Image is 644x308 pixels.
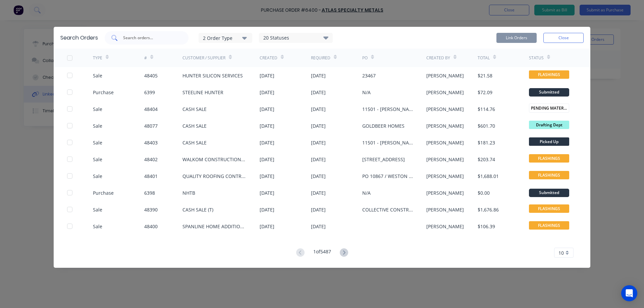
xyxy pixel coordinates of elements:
div: 2 Order Type [203,34,248,41]
div: [DATE] [260,173,274,180]
div: CASH SALE [182,106,207,113]
div: QUALITY ROOFING CONTRACTORS [182,173,246,180]
span: 10 [558,249,564,256]
div: Customer / Supplier [182,55,225,61]
div: [DATE] [311,173,326,180]
div: Sale [93,139,102,146]
div: PO [362,55,368,61]
div: [PERSON_NAME] [426,173,464,180]
div: Open Intercom Messenger [621,285,637,301]
div: $181.23 [478,139,495,146]
div: [PERSON_NAME] [426,89,464,96]
div: [DATE] [260,139,274,146]
div: [DATE] [311,189,326,196]
div: $72.09 [478,89,492,96]
div: Sale [93,156,102,163]
div: 48402 [144,156,158,163]
div: $0.00 [478,189,490,196]
span: PENDING MATERIA... [529,104,569,113]
button: Link Orders [496,33,537,43]
div: [PERSON_NAME] [426,106,464,113]
div: $106.39 [478,223,495,230]
div: N/A [362,189,371,196]
div: [DATE] [311,89,326,96]
div: [DATE] [311,223,326,230]
div: 48403 [144,139,158,146]
div: [PERSON_NAME] [426,139,464,146]
div: [PERSON_NAME] [426,72,464,79]
div: Status [529,55,544,61]
div: SPANLINE HOME ADDITIONS [182,223,246,230]
div: $114.76 [478,106,495,113]
div: Purchase [93,189,114,196]
div: Submitted [529,88,569,97]
div: Submitted [529,189,569,197]
div: Created By [426,55,450,61]
div: 11501 - [PERSON_NAME] [362,106,413,113]
div: 48404 [144,106,158,113]
div: Sale [93,206,102,213]
div: CASH SALE [182,139,207,146]
div: 6398 [144,189,155,196]
div: Sale [93,106,102,113]
div: [DATE] [311,72,326,79]
div: [DATE] [311,139,326,146]
div: CASH SALE (T) [182,206,213,213]
div: STEELINE HUNTER [182,89,223,96]
div: HUNTER SILICON SERVICES [182,72,243,79]
div: [DATE] [260,72,274,79]
div: WALKOM CONSTRUCTIONS P/L [182,156,246,163]
div: [DATE] [260,223,274,230]
div: GOLDBEER HOMES [362,122,405,129]
div: COLLECTIVE CONSTRUCTIONS [362,206,413,213]
div: NHTB [182,189,195,196]
button: Close [543,33,584,43]
div: Sale [93,122,102,129]
div: Sale [93,223,102,230]
div: [DATE] [260,189,274,196]
div: Required [311,55,330,61]
div: 48401 [144,173,158,180]
div: $203.74 [478,156,495,163]
div: 48077 [144,122,158,129]
span: Picked Up [529,137,569,146]
div: [PERSON_NAME] [426,122,464,129]
span: Drafting Dept [529,121,569,129]
span: FLASHINGS [529,154,569,163]
div: [DATE] [311,156,326,163]
div: [DATE] [260,106,274,113]
div: $21.58 [478,72,492,79]
div: 48405 [144,72,158,79]
div: TYPE [93,55,102,61]
div: 6399 [144,89,155,96]
input: Search orders... [122,35,178,41]
div: 20 Statuses [259,34,332,42]
div: [DATE] [260,89,274,96]
div: N/A [362,89,371,96]
div: [PERSON_NAME] [426,223,464,230]
div: [PERSON_NAME] [426,156,464,163]
div: 48400 [144,223,158,230]
div: Created [260,55,277,61]
span: FLASHINGS [529,204,569,213]
span: FLASHINGS [529,221,569,230]
span: FLASHINGS [529,171,569,179]
div: $1,688.01 [478,173,499,180]
div: # [144,55,147,61]
div: [DATE] [311,106,326,113]
div: [DATE] [311,122,326,129]
div: $1,676.86 [478,206,499,213]
div: 48390 [144,206,158,213]
div: [PERSON_NAME] [426,206,464,213]
div: Sale [93,173,102,180]
div: CASH SALE [182,122,207,129]
div: PO 10867 / WESTON WORKERS [362,173,413,180]
div: [DATE] [260,206,274,213]
div: 11501 - [PERSON_NAME] PLMBING [362,139,413,146]
div: [DATE] [260,122,274,129]
div: Purchase [93,89,114,96]
div: 1 of 5487 [313,248,331,258]
div: 23467 [362,72,376,79]
div: [DATE] [311,206,326,213]
button: 2 Order Type [199,33,252,43]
